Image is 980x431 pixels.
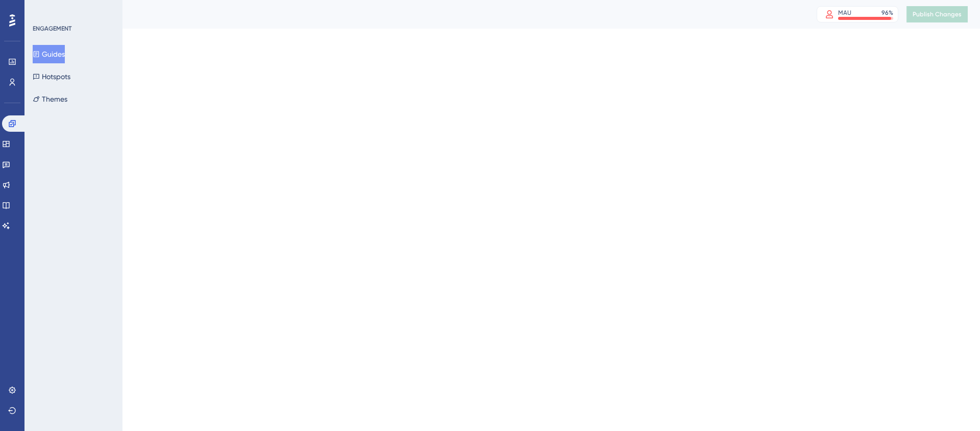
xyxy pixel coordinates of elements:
div: MAU [838,9,851,17]
div: 96 % [881,9,893,17]
span: Publish Changes [913,10,962,18]
button: Guides [33,45,65,63]
div: ENGAGEMENT [33,25,71,33]
button: Themes [33,90,67,108]
button: Publish Changes [906,6,968,22]
button: Hotspots [33,67,70,86]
